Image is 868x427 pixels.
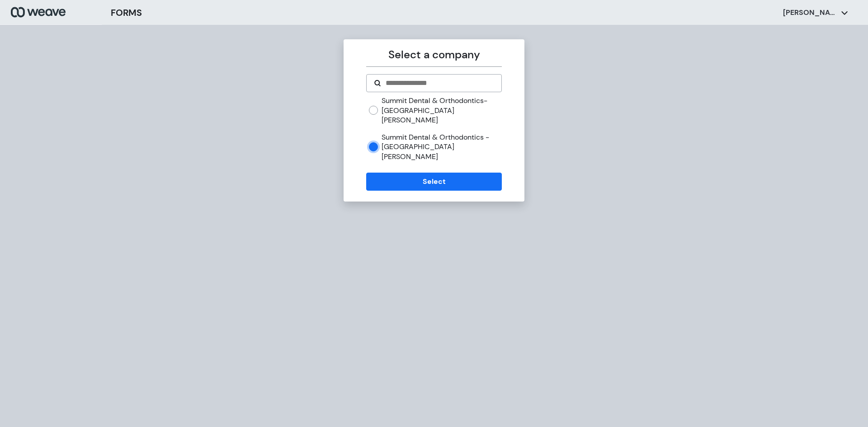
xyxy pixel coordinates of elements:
[382,96,501,125] label: Summit Dental & Orthodontics-[GEOGRAPHIC_DATA][PERSON_NAME]
[366,47,501,63] p: Select a company
[783,8,837,18] p: [PERSON_NAME]
[366,173,501,191] button: Select
[111,6,142,19] h3: FORMS
[385,78,494,89] input: Search
[382,132,501,162] label: Summit Dental & Orthodontics - [GEOGRAPHIC_DATA][PERSON_NAME]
